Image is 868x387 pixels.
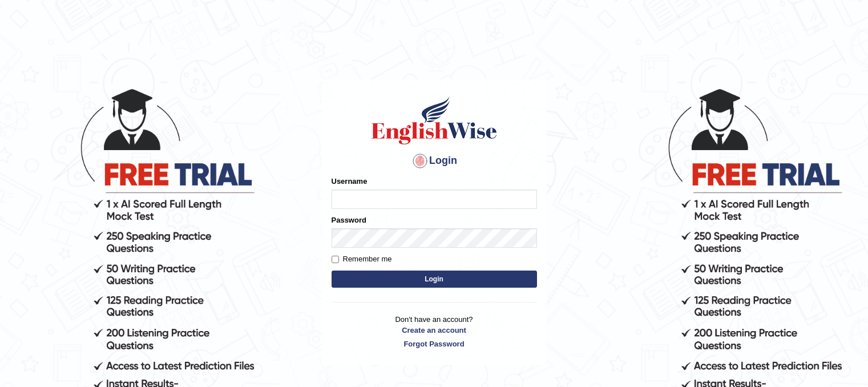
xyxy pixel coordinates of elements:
label: Password [332,215,366,225]
h4: Login [332,152,537,170]
input: Remember me [332,256,339,263]
label: Remember me [332,253,392,265]
button: Login [332,271,537,288]
label: Username [332,176,368,187]
img: Logo of English Wise sign in for intelligent practice with AI [369,95,499,146]
a: Forgot Password [332,338,537,349]
p: Don't have an account? [332,314,537,349]
a: Create an account [332,325,537,336]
